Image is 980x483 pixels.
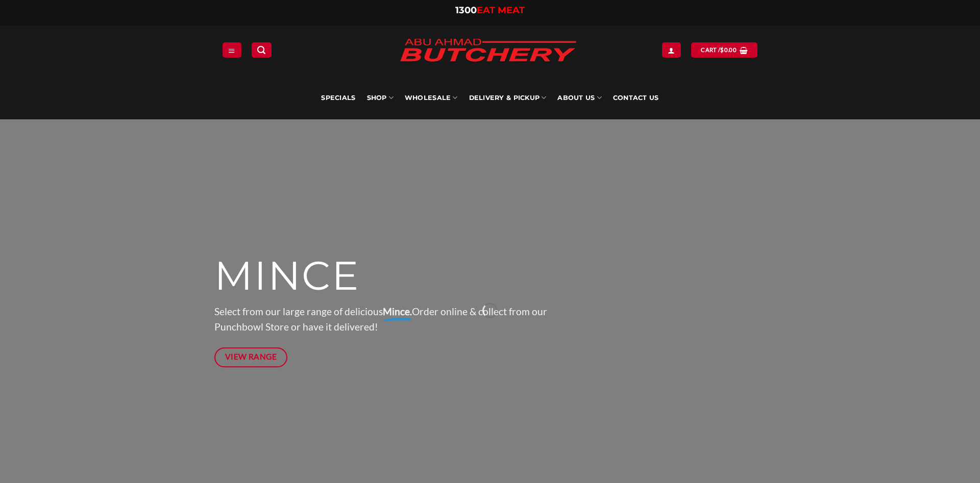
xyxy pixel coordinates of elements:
a: Delivery & Pickup [469,77,547,119]
span: EAT MEAT [477,5,525,16]
bdi: 0.00 [720,46,737,53]
a: Contact Us [613,77,659,119]
a: View cart [691,42,757,57]
a: View Range [214,347,287,367]
strong: Mince. [383,306,412,317]
span: View Range [225,350,277,363]
a: About Us [557,77,601,119]
a: 1300EAT MEAT [455,5,525,16]
img: Abu Ahmad Butchery [391,32,585,70]
a: SHOP [367,77,394,119]
span: MINCE [214,251,360,300]
a: Login [662,42,680,57]
span: Select from our large range of delicious Order online & collect from our Punchbowl Store or have ... [214,306,547,333]
a: Menu [223,42,241,57]
span: Cart / [701,45,737,55]
span: $ [720,45,724,55]
a: Search [252,42,271,57]
a: Wholesale [405,77,458,119]
a: Specials [321,77,355,119]
span: 1300 [455,5,477,16]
